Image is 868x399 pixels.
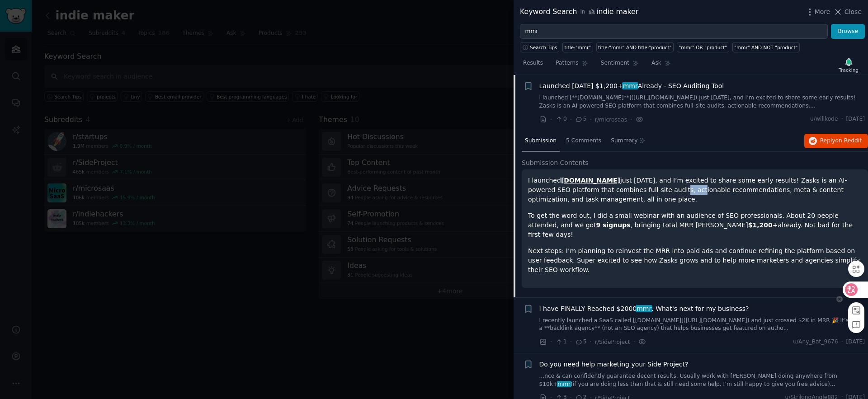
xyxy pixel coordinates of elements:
[562,42,593,52] a: title:"mmr"
[555,338,566,346] span: 1
[575,115,586,123] span: 5
[539,81,724,91] a: Launched [DATE] $1,200+mmrAlready - SEO Auditing Tool
[556,59,578,67] span: Patterns
[539,304,749,314] span: I have FINALLY Reached $2000 . What's next for my business?
[525,137,557,145] span: Submission
[839,67,859,73] div: Tracking
[570,115,572,124] span: ·
[748,221,778,229] strong: $1,200+
[630,115,632,124] span: ·
[520,24,828,39] input: Try a keyword related to your business
[550,115,552,124] span: ·
[565,44,591,51] div: title:"mmr"
[805,7,830,17] button: More
[677,42,729,52] a: "mmr" OR "product"
[539,317,865,333] a: I recently launched a SaaS called [[DOMAIN_NAME]]([URL][DOMAIN_NAME]) and just crossed $2K in MRR...
[557,381,571,387] span: mmr
[590,115,592,124] span: ·
[523,59,543,67] span: Results
[595,117,627,123] span: r/microsaas
[539,304,749,314] a: I have FINALLY Reached $2000mmr. What's next for my business?
[530,44,557,51] span: Search Tips
[520,56,546,75] a: Results
[648,56,674,75] a: Ask
[833,7,862,17] button: Close
[552,56,591,75] a: Patterns
[651,59,661,67] span: Ask
[580,8,585,16] span: in
[575,338,586,346] span: 5
[820,137,862,145] span: Reply
[831,24,865,39] button: Browse
[570,337,572,347] span: ·
[539,372,865,388] a: ...nce & can confidently guarantee decent results. Usually work with [PERSON_NAME] doing anywhere...
[804,134,868,148] button: Replyon Reddit
[528,246,862,275] p: Next steps: I’m planning to reinvest the MRR into paid ads and continue refining the platform bas...
[522,158,589,168] span: Submission Contents
[596,221,631,229] strong: 9 signups
[810,115,838,123] span: u/willkode
[539,360,689,369] a: Do you need help marketing your Side Project?
[561,177,620,184] a: [DOMAIN_NAME]
[835,56,862,75] button: Tracking
[598,44,671,51] div: title:"mmr" AND title:"product"
[539,81,724,91] span: Launched [DATE] $1,200+ Already - SEO Auditing Tool
[566,137,601,145] span: 5 Comments
[835,137,862,144] span: on Reddit
[555,115,566,123] span: 0
[595,339,630,345] span: r/SideProject
[841,115,843,123] span: ·
[520,6,638,18] div: Keyword Search indie maker
[734,44,797,51] div: "mmr" AND NOT "product"
[528,176,862,204] p: I launched just [DATE], and I’m excited to share some early results! Zasks is an AI-powered SEO p...
[520,42,559,52] button: Search Tips
[598,56,642,75] a: Sentiment
[622,82,639,89] span: mmr
[846,115,865,123] span: [DATE]
[846,338,865,346] span: [DATE]
[815,7,830,17] span: More
[841,338,843,346] span: ·
[732,42,800,52] a: "mmr" AND NOT "product"
[633,337,635,347] span: ·
[590,337,592,347] span: ·
[539,94,865,110] a: I launched [**[DOMAIN_NAME]**]([URL][DOMAIN_NAME]) just [DATE], and I’m excited to share some ear...
[679,44,727,51] div: "mmr" OR "product"
[793,338,838,346] span: u/Any_Bat_9676
[528,211,862,239] p: To get the word out, I did a small webinar with an audience of SEO professionals. About 20 people...
[601,59,629,67] span: Sentiment
[596,42,674,52] a: title:"mmr" AND title:"product"
[844,7,862,17] span: Close
[550,337,552,347] span: ·
[636,305,652,312] span: mmr
[611,137,637,145] span: Summary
